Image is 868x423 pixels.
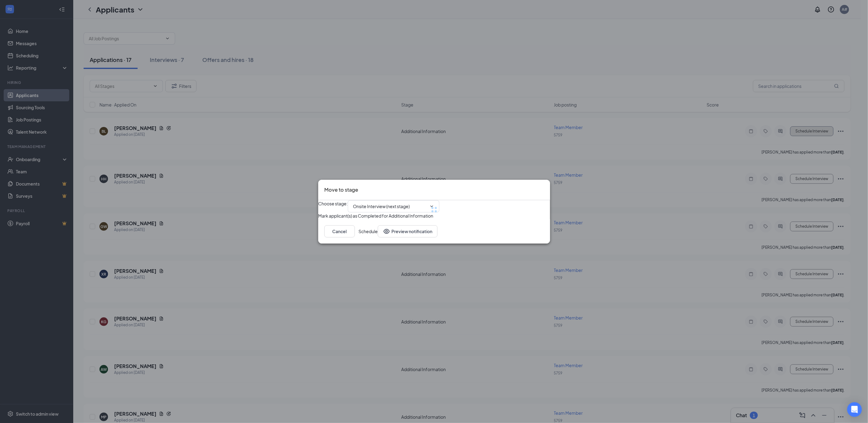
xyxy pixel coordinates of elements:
button: Cancel [324,225,355,237]
div: Open Intercom Messenger [847,402,862,417]
h3: Move to stage [324,186,358,194]
button: Preview notificationEye [378,225,438,237]
button: Schedule [358,225,378,237]
svg: Eye [383,227,390,235]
